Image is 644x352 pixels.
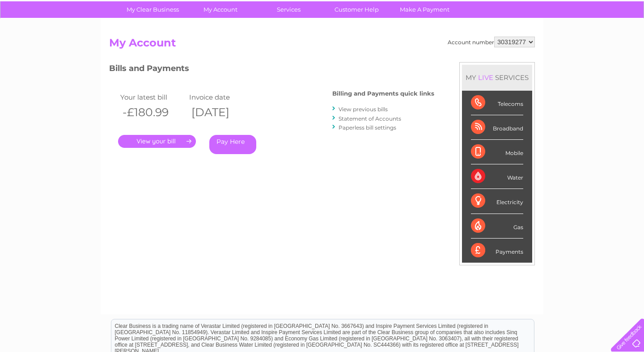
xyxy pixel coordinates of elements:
a: Water [487,38,504,45]
h3: Bills and Payments [109,62,434,78]
div: Mobile [471,140,523,164]
div: LIVE [476,73,495,82]
div: Electricity [471,189,523,214]
td: Your latest bill [118,91,187,103]
a: My Account [184,1,258,18]
th: [DATE] [187,103,256,122]
div: Broadband [471,115,523,140]
h2: My Account [109,37,535,54]
a: Customer Help [320,1,394,18]
div: Water [471,164,523,189]
a: . [118,135,196,148]
a: Blog [566,38,579,45]
div: Payments [471,239,523,263]
img: logo.png [22,23,68,50]
div: Clear Business is a trading name of Verastar Limited (registered in [GEOGRAPHIC_DATA] No. 3667643... [111,5,534,43]
div: Gas [471,214,523,239]
a: Statement of Accounts [339,115,401,122]
a: Services [252,1,326,18]
div: Account number [448,37,535,47]
a: Energy [509,38,529,45]
a: Telecoms [534,38,561,45]
a: Paperless bill settings [339,124,396,131]
div: Telecoms [471,91,523,115]
a: Contact [585,38,606,45]
a: 0333 014 3131 [475,4,537,16]
div: MY SERVICES [462,65,532,90]
a: My Clear Business [116,1,190,18]
h4: Billing and Payments quick links [332,90,434,97]
a: Log out [614,38,636,45]
a: Pay Here [209,135,256,154]
a: Make A Payment [388,1,462,18]
th: -£180.99 [118,103,187,122]
td: Invoice date [187,91,256,103]
a: View previous bills [339,106,388,113]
